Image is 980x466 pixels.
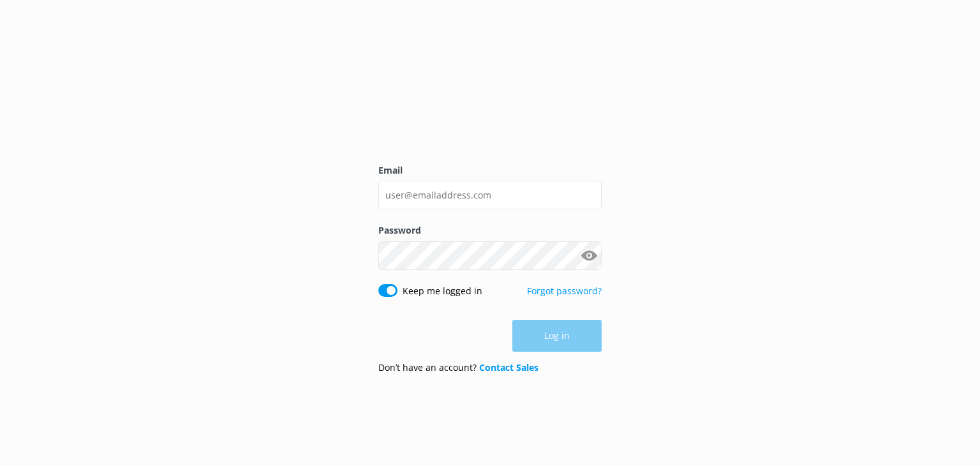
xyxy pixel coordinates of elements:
[479,361,538,373] a: Contact Sales
[378,181,602,209] input: user@emailaddress.com
[378,223,602,237] label: Password
[378,361,538,375] p: Don’t have an account?
[403,284,482,298] label: Keep me logged in
[576,243,602,268] button: Show password
[378,163,602,177] label: Email
[527,285,602,297] a: Forgot password?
